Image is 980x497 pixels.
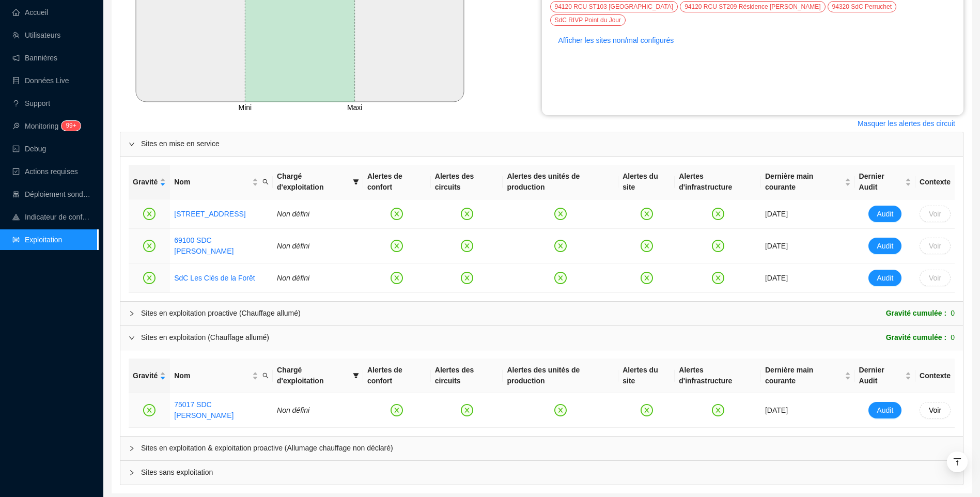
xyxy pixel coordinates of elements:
span: close-circle [641,240,653,252]
button: Audit [868,206,901,222]
span: Non défini [277,406,309,414]
th: Gravité [129,165,170,199]
span: close-circle [143,272,155,284]
a: 69100 SDC [PERSON_NAME] [174,236,234,255]
th: Dernier Audit [855,165,915,199]
span: Afficher les sites non/mal configurés [558,35,674,46]
span: close-circle [554,272,567,284]
span: close-circle [143,208,155,220]
span: Dernière main courante [765,171,843,193]
span: close-circle [391,272,403,284]
span: Dernière main courante [765,365,843,386]
span: Nom [174,370,250,381]
span: Dernier Audit [859,171,903,193]
a: databaseDonnées Live [12,76,69,85]
span: close-circle [143,404,155,416]
span: Non défini [277,242,309,250]
td: [DATE] [761,229,855,263]
a: 75017 SDC [PERSON_NAME] [174,400,234,420]
span: close-circle [641,272,653,284]
button: Afficher les sites non/mal configurés [550,32,682,49]
a: notificationBannières [12,54,57,62]
div: Sites en exploitation (Chauffage allumé) [141,332,269,343]
span: collapsed [129,470,135,476]
a: questionSupport [12,99,50,107]
td: [DATE] [761,199,855,229]
a: homeAccueil [12,8,48,17]
th: Dernière main courante [761,165,855,199]
th: Dernier Audit [855,359,915,393]
a: teamUtilisateurs [12,31,60,39]
th: Dernière main courante [761,359,855,393]
span: Audit [877,209,893,220]
span: collapsed [129,310,135,317]
button: Audit [868,238,901,254]
span: search [262,179,269,185]
span: close-circle [712,240,724,252]
th: Alertes des circuits [431,165,503,199]
button: Voir [920,402,951,418]
button: Masquer les alertes des circuit [849,115,963,132]
span: filter [351,169,361,195]
span: Chargé d'exploitation [277,171,349,193]
th: Gravité [129,359,170,393]
th: Alertes des unités de production [503,359,618,393]
div: 94120 RCU ST103 [GEOGRAPHIC_DATA] [550,1,678,12]
span: close-circle [461,240,473,252]
div: 94320 SdC Perruchet [828,1,896,12]
tspan: Maxi [347,103,363,112]
div: 94120 RCU ST209 Résidence [PERSON_NAME] [680,1,825,12]
td: [DATE] [761,263,855,293]
span: close-circle [712,208,724,220]
th: Alertes du site [618,359,675,393]
span: Non défini [277,210,309,218]
span: Gravité cumulée : [886,308,947,319]
span: close-circle [461,404,473,416]
span: Voir [929,273,941,284]
span: close-circle [391,404,403,416]
div: Sites en exploitation proactive (Chauffage allumé)Gravité cumulée :0 [120,302,963,325]
span: close-circle [554,208,567,220]
div: Sites en exploitation proactive (Chauffage allumé) [141,308,301,319]
span: filter [353,179,359,185]
th: Alertes des circuits [431,359,503,393]
span: expanded [129,141,135,147]
span: close-circle [641,208,653,220]
td: [DATE] [761,393,855,428]
th: Contexte [915,359,955,393]
span: search [260,368,271,383]
div: Sites en mise en service [120,132,963,156]
div: Sites en exploitation (Chauffage allumé)Gravité cumulée :0 [120,326,963,350]
span: close-circle [554,404,567,416]
span: 0 [951,332,955,343]
span: check-square [12,168,20,175]
th: Alertes du site [618,165,675,199]
div: SdC RIVP Point du Jour [550,14,626,26]
span: filter [353,372,359,379]
span: Non défini [277,274,309,282]
span: collapsed [129,445,135,452]
span: Voir [929,241,941,252]
span: Gravité [133,370,158,381]
button: Voir [920,206,951,222]
sup: 147 [61,121,80,131]
div: Sites sans exploitation [120,461,963,485]
a: [STREET_ADDRESS] [174,210,245,218]
span: Sites sans exploitation [141,467,955,478]
span: Chargé d'exploitation [277,365,349,386]
span: search [262,372,269,379]
a: SdC Les Clés de la Forêt [174,274,255,282]
a: clusterDéploiement sondes [12,190,91,198]
span: close-circle [554,240,567,252]
span: Sites en exploitation & exploitation proactive (Allumage chauffage non déclaré) [141,443,955,454]
button: Voir [920,270,951,286]
a: codeDebug [12,145,46,153]
span: Audit [877,241,893,252]
tspan: Mini [238,103,252,112]
th: Nom [170,165,273,199]
span: close-circle [143,240,155,252]
th: Alertes d'infrastructure [675,165,761,199]
a: monitorMonitoring99+ [12,122,77,130]
span: Dernier Audit [859,365,903,386]
th: Alertes des unités de production [503,165,618,199]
